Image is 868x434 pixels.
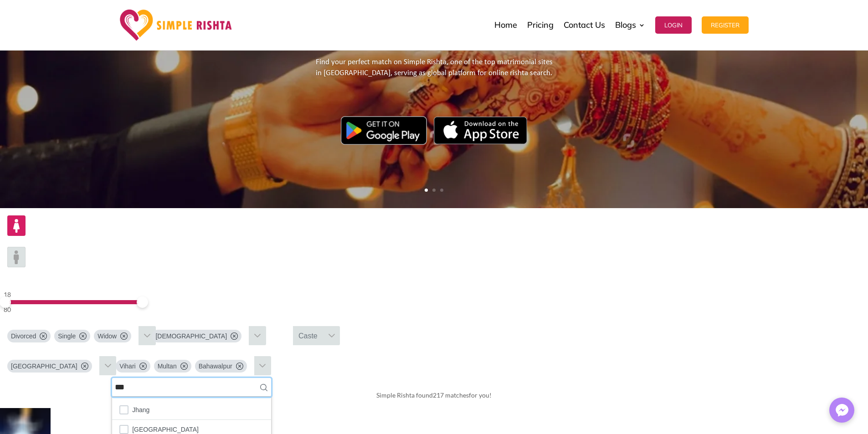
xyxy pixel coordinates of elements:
span: [DEMOGRAPHIC_DATA] [155,332,227,341]
a: Home [494,2,517,48]
a: Register [702,2,749,48]
div: 18 [4,289,141,300]
span: Divorced [11,332,36,341]
img: Google Play [341,116,427,144]
a: 3 [440,189,443,192]
a: 2 [432,189,436,192]
a: Login [655,2,692,48]
span: Vihari [119,362,136,371]
span: Multan [158,362,177,371]
img: Messenger [833,401,851,419]
span: 217 matches [433,391,469,399]
a: 1 [425,189,428,192]
span: Single [58,332,76,341]
li: Jhang [112,400,271,420]
a: Blogs [615,2,645,48]
button: Login [655,16,692,34]
div: 80 [4,304,141,315]
a: Contact Us [564,2,605,48]
p: Find your perfect match on Simple Rishta, one of the top matrimonial sites in [GEOGRAPHIC_DATA], ... [113,57,755,87]
div: Caste [293,326,323,345]
span: Widow [98,332,117,341]
span: Bahawalpur [199,362,232,371]
span: Simple Rishta found for you! [376,391,492,399]
button: Register [702,16,749,34]
a: Pricing [527,2,554,48]
span: [GEOGRAPHIC_DATA] [11,362,77,371]
span: Jhang [132,404,149,416]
